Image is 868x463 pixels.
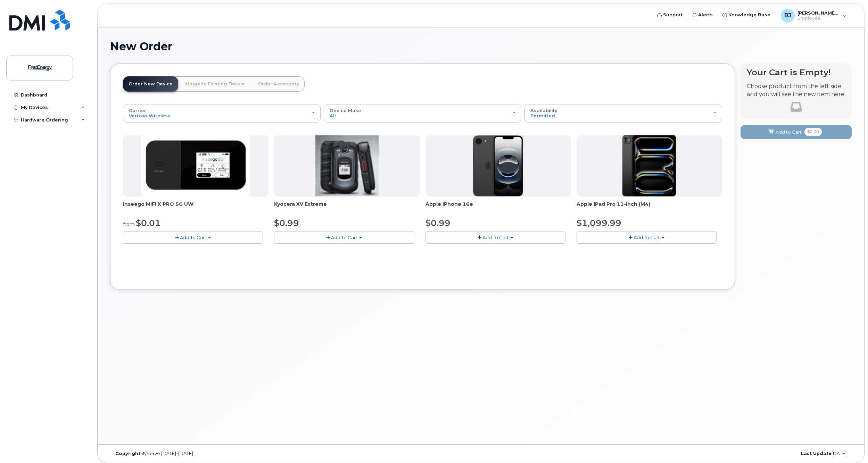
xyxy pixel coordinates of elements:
a: Order New Device [123,76,178,92]
span: $0.99 [274,218,299,228]
button: Add To Cart [274,231,414,243]
strong: Copyright [115,451,140,456]
span: All [330,113,336,118]
span: $0.00 [804,128,822,136]
span: Add To Cart [482,235,509,240]
strong: Last Update [801,451,832,456]
button: Device Make All [324,104,521,122]
img: Inseego.png [141,135,250,196]
button: Add to Cart $0.00 [741,125,852,139]
button: Add To Cart [577,231,717,243]
button: Add To Cart [123,231,263,243]
span: $0.01 [136,218,161,228]
small: from [123,221,135,227]
img: xvextreme.gif [315,135,378,196]
span: Add To Cart [634,235,660,240]
span: Add to Cart [776,129,802,135]
iframe: Messenger Launcher [838,433,863,458]
span: Add To Cart [180,235,206,240]
h4: Your Cart is Empty! [747,68,845,77]
div: Apple iPad Pro 11-inch (M4) [577,201,722,214]
p: Choose product from the left side and you will see the new item here. [747,83,845,99]
div: Kyocera XV Extreme [274,201,420,214]
a: Order Accessory [253,76,305,92]
div: [DATE] [604,451,852,456]
img: ipad_pro_11_m4.png [622,135,676,196]
a: Upgrade Existing Device [180,76,250,92]
h1: New Order [110,40,852,52]
span: $1,099.99 [577,218,621,228]
span: Device Make [330,108,361,113]
div: Apple iPhone 16e [425,201,571,214]
span: $0.99 [425,218,450,228]
span: Add To Cart [331,235,357,240]
button: Add To Cart [425,231,565,243]
span: Carrier [129,108,146,113]
span: Permitted [530,113,555,118]
span: Availability [530,108,557,113]
span: Verizon Wireless [129,113,171,118]
button: Carrier Verizon Wireless [123,104,321,122]
div: Inseego MiFi X PRO 5G UW [123,201,268,214]
button: Availability Permitted [524,104,722,122]
div: MyServe [DATE]–[DATE] [110,451,357,456]
img: iphone16e.png [473,135,523,196]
